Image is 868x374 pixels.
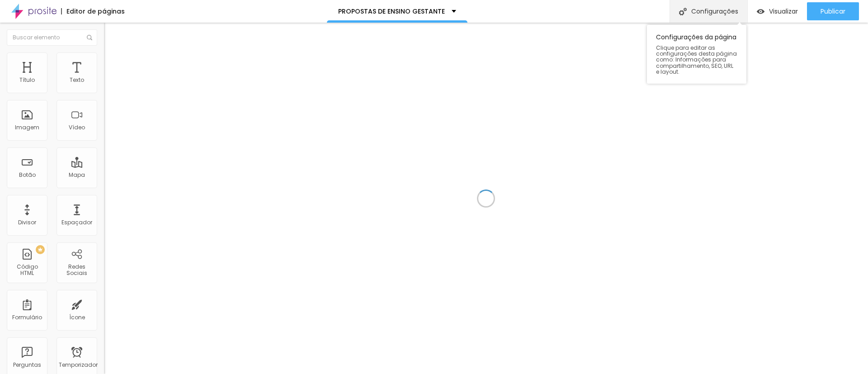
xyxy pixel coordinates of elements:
[66,7,125,16] font: Editor de páginas
[19,76,35,84] font: Título
[69,123,85,131] font: Vídeo
[19,171,36,179] font: Botão
[18,218,36,226] font: Divisor
[69,313,85,321] font: Ícone
[12,313,42,321] font: Formulário
[17,263,38,277] font: Código HTML
[821,7,845,16] font: Publicar
[70,76,84,84] font: Texto
[13,361,41,369] font: Perguntas
[656,33,736,42] font: Configurações da página
[691,7,738,16] font: Configurações
[338,7,445,16] font: PROPOSTAS DE ENSINO GESTANTE
[748,2,807,20] button: Visualizar
[807,2,859,20] button: Publicar
[61,218,92,226] font: Espaçador
[66,263,87,277] font: Redes Sociais
[7,29,97,46] input: Buscar elemento
[15,123,39,131] font: Imagem
[679,8,687,15] img: Ícone
[87,35,92,40] img: Ícone
[757,8,764,15] img: view-1.svg
[656,44,737,76] font: Clique para editar as configurações desta página como: Informações para compartilhamento, SEO, UR...
[59,361,98,369] font: Temporizador
[69,171,85,179] font: Mapa
[769,7,798,16] font: Visualizar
